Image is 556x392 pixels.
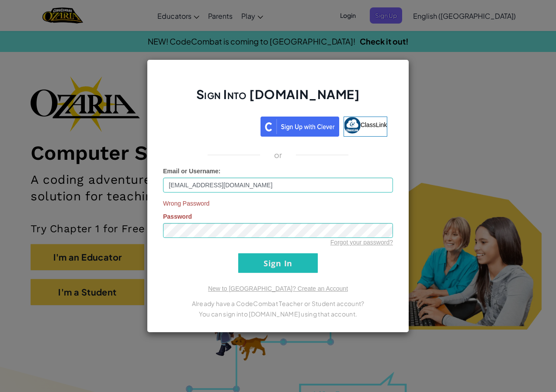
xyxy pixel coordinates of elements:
span: Wrong Password [163,199,393,208]
a: Forgot your password? [330,239,393,246]
span: Email or Username [163,168,219,175]
img: classlink-logo-small.png [344,117,361,134]
iframe: Sign in with Google Button [164,116,261,135]
a: New to [GEOGRAPHIC_DATA]? Create an Account [208,285,348,292]
h2: Sign Into [DOMAIN_NAME] [163,86,393,111]
p: You can sign into [DOMAIN_NAME] using that account. [163,309,393,319]
span: Password [163,213,192,220]
label: : [163,167,221,175]
input: Sign In [238,253,318,273]
img: clever_sso_button@2x.png [261,117,339,137]
p: Already have a CodeCombat Teacher or Student account? [163,298,393,309]
span: ClassLink [361,121,387,128]
p: or [274,150,282,160]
